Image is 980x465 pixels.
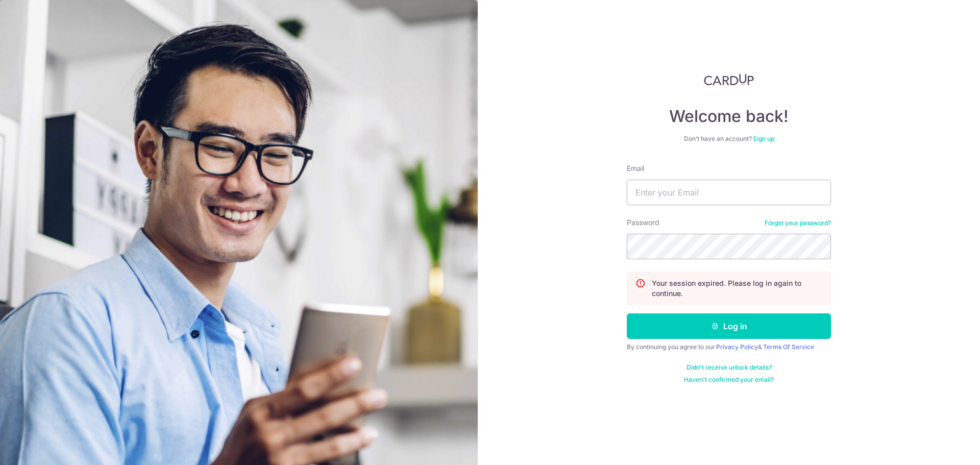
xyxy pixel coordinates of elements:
a: Haven't confirmed your email? [684,376,774,384]
a: Sign up [753,135,774,142]
h4: Welcome back! [627,106,831,127]
button: Log in [627,313,831,339]
div: Don’t have an account? [627,135,831,143]
a: Didn't receive unlock details? [687,363,772,372]
img: CardUp Logo [704,74,754,86]
div: By continuing you agree to our & [627,343,831,351]
label: Password [627,217,659,228]
p: Your session expired. Please log in again to continue. [652,278,822,299]
a: Forgot your password? [765,219,831,227]
label: Email [627,163,644,174]
a: Privacy Policy [716,343,758,351]
a: Terms Of Service [763,343,814,351]
input: Enter your Email [627,180,831,205]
